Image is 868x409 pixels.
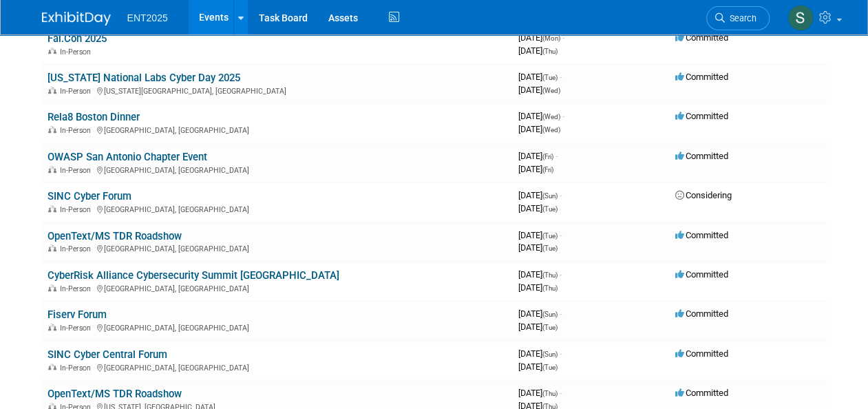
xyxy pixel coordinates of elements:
[562,32,564,43] span: -
[518,242,558,253] span: [DATE]
[562,111,564,121] span: -
[47,388,182,400] a: OpenText/MS TDR Roadshow
[48,244,56,251] img: In-Person Event
[47,85,507,96] div: [US_STATE][GEOGRAPHIC_DATA], [GEOGRAPHIC_DATA]
[48,364,56,370] img: In-Person Event
[60,364,95,373] span: In-Person
[42,12,111,25] img: ExhibitDay
[518,151,558,161] span: [DATE]
[675,308,728,319] span: Committed
[542,192,558,200] span: (Sun)
[60,87,95,96] span: In-Person
[542,364,558,371] span: (Tue)
[560,190,562,200] span: -
[518,190,562,200] span: [DATE]
[518,85,560,95] span: [DATE]
[518,164,553,174] span: [DATE]
[60,324,95,333] span: In-Person
[518,282,558,293] span: [DATE]
[48,284,56,291] img: In-Person Event
[518,32,564,43] span: [DATE]
[555,151,558,161] span: -
[48,126,56,133] img: In-Person Event
[542,126,560,134] span: (Wed)
[518,45,558,56] span: [DATE]
[542,166,553,174] span: (Fri)
[542,87,560,94] span: (Wed)
[542,34,560,42] span: (Mon)
[706,6,770,30] a: Search
[675,72,728,82] span: Committed
[542,113,560,120] span: (Wed)
[48,205,56,212] img: In-Person Event
[518,111,564,121] span: [DATE]
[47,32,107,45] a: Fal.Con 2025
[518,124,560,134] span: [DATE]
[47,111,140,123] a: Rela8 Boston Dinner
[60,205,95,214] span: In-Person
[542,244,558,252] span: (Tue)
[675,230,728,240] span: Committed
[675,151,728,161] span: Committed
[518,348,562,359] span: [DATE]
[560,308,562,319] span: -
[47,269,339,282] a: CyberRisk Alliance Cybersecurity Summit [GEOGRAPHIC_DATA]
[542,271,558,279] span: (Thu)
[542,205,558,213] span: (Tue)
[675,190,732,200] span: Considering
[542,350,558,358] span: (Sun)
[60,284,95,293] span: In-Person
[47,124,507,135] div: [GEOGRAPHIC_DATA], [GEOGRAPHIC_DATA]
[542,311,558,318] span: (Sun)
[60,126,95,135] span: In-Person
[675,111,728,121] span: Committed
[542,74,558,81] span: (Tue)
[48,87,56,94] img: In-Person Event
[725,13,756,23] span: Search
[675,348,728,359] span: Committed
[47,348,167,361] a: SINC Cyber Central Forum
[518,72,562,82] span: [DATE]
[47,190,131,202] a: SINC Cyber Forum
[675,388,728,398] span: Committed
[47,242,507,253] div: [GEOGRAPHIC_DATA], [GEOGRAPHIC_DATA]
[542,324,558,331] span: (Tue)
[47,72,240,84] a: [US_STATE] National Labs Cyber Day 2025
[518,388,562,398] span: [DATE]
[542,232,558,240] span: (Tue)
[560,348,562,359] span: -
[518,361,558,372] span: [DATE]
[518,269,562,280] span: [DATE]
[60,244,95,253] span: In-Person
[787,5,814,31] img: Stephanie Silva
[518,322,558,332] span: [DATE]
[60,166,95,175] span: In-Person
[542,48,558,55] span: (Thu)
[48,48,56,54] img: In-Person Event
[560,269,562,280] span: -
[47,282,507,293] div: [GEOGRAPHIC_DATA], [GEOGRAPHIC_DATA]
[47,361,507,373] div: [GEOGRAPHIC_DATA], [GEOGRAPHIC_DATA]
[47,203,507,214] div: [GEOGRAPHIC_DATA], [GEOGRAPHIC_DATA]
[560,72,562,82] span: -
[60,48,95,56] span: In-Person
[675,269,728,280] span: Committed
[542,284,558,292] span: (Thu)
[48,324,56,331] img: In-Person Event
[560,230,562,240] span: -
[518,308,562,319] span: [DATE]
[542,153,553,160] span: (Fri)
[47,322,507,333] div: [GEOGRAPHIC_DATA], [GEOGRAPHIC_DATA]
[48,166,56,173] img: In-Person Event
[542,390,558,397] span: (Thu)
[47,308,107,321] a: Fiserv Forum
[127,12,168,23] span: ENT2025
[518,203,558,213] span: [DATE]
[560,388,562,398] span: -
[47,230,182,242] a: OpenText/MS TDR Roadshow
[518,230,562,240] span: [DATE]
[47,151,207,163] a: OWASP San Antonio Chapter Event
[47,164,507,175] div: [GEOGRAPHIC_DATA], [GEOGRAPHIC_DATA]
[675,32,728,43] span: Committed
